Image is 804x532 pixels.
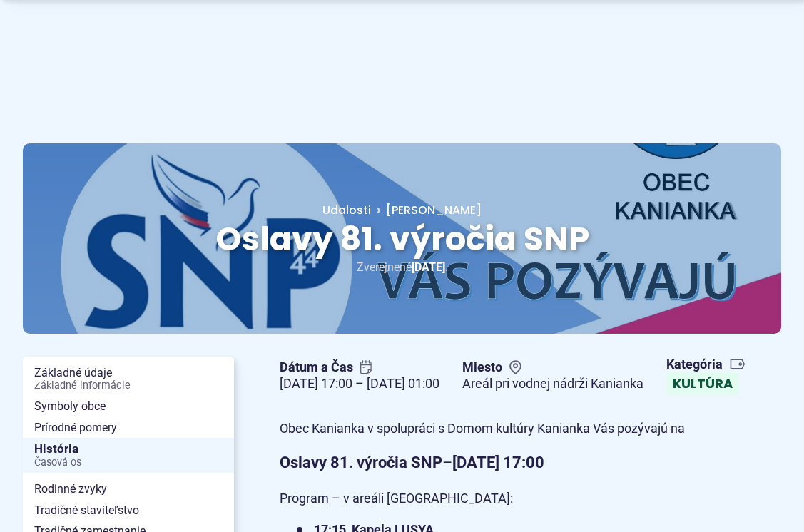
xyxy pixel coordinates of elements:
a: Tradičné staviteľstvo [23,500,234,521]
span: História [34,438,223,473]
a: Základné údajeZákladné informácie [23,362,234,396]
figcaption: Areál pri vodnej nádrži Kanianka [462,376,643,392]
span: Základné údaje [34,362,223,396]
a: Prírodné pomery [23,417,234,439]
span: Kategória [666,357,746,373]
p: – [280,449,781,476]
span: Oslavy 81. výročia SNP [215,216,589,262]
a: Kultúra [666,372,739,395]
strong: [DATE] 17:00 [452,454,544,471]
strong: Oslavy 81. výročia SNP [280,454,442,471]
span: Základné informácie [34,380,223,392]
span: Dátum a Čas [280,359,439,376]
span: Tradičné staviteľstvo [34,500,223,521]
p: Program – v areáli [GEOGRAPHIC_DATA]: [280,488,781,510]
figcaption: [DATE] 17:00 – [DATE] 01:00 [280,376,439,392]
a: Udalosti [322,202,371,218]
span: Symboly obce [34,396,223,417]
span: [DATE] [412,260,445,274]
a: HistóriaČasová os [23,438,234,473]
span: [PERSON_NAME] [386,202,482,218]
a: [PERSON_NAME] [371,202,482,218]
span: Časová os [34,457,223,469]
span: Miesto [462,359,643,376]
span: Rodinné zvyky [34,479,223,500]
p: Zverejnené . [68,257,736,277]
a: Symboly obce [23,396,234,417]
a: Rodinné zvyky [23,479,234,500]
p: Obec Kanianka v spolupráci s Domom kultúry Kanianka Vás pozývajú na [280,418,781,440]
span: Prírodné pomery [34,417,223,439]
